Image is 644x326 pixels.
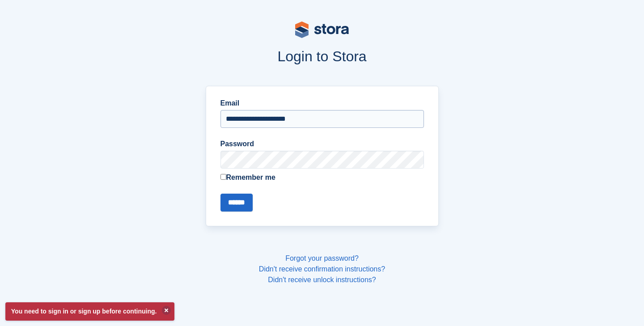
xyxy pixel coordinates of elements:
a: Didn't receive confirmation instructions? [259,265,385,273]
h1: Login to Stora [35,48,609,64]
img: stora-logo-53a41332b3708ae10de48c4981b4e9114cc0af31d8433b30ea865607fb682f29.svg [295,21,349,38]
label: Remember me [220,172,424,183]
a: Didn't receive unlock instructions? [268,276,376,284]
p: You need to sign in or sign up before continuing. [5,302,174,321]
label: Password [220,139,424,149]
label: Email [220,98,424,109]
input: Remember me [220,174,226,180]
a: Forgot your password? [285,254,359,262]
